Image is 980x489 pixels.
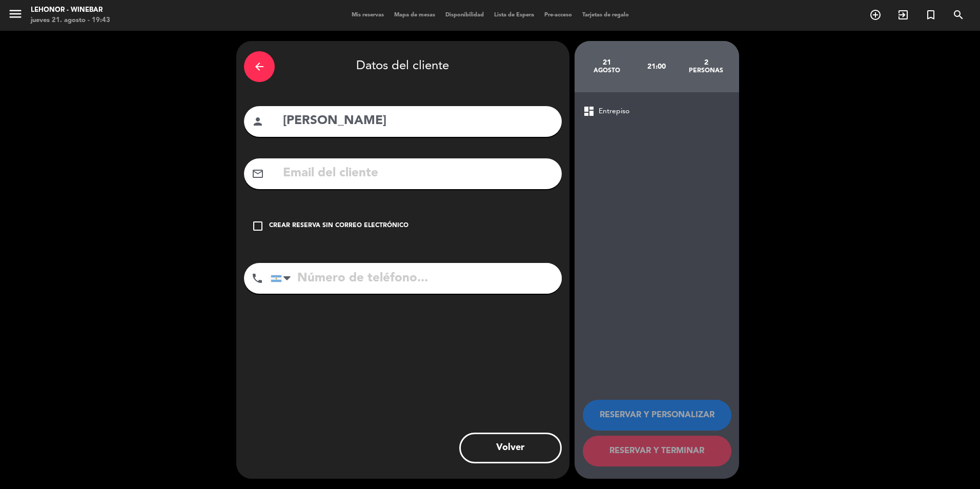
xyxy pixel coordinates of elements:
[897,9,909,21] i: exit_to_app
[599,106,629,117] span: Entrepiso
[244,49,562,85] div: Datos del cliente
[31,5,110,15] div: Lehonor - Winebar
[681,67,731,75] div: personas
[31,15,110,26] div: jueves 21. agosto - 19:43
[459,433,562,463] button: Volver
[489,12,539,18] span: Lista de Espera
[252,168,264,180] i: mail_outline
[253,60,266,73] i: arrow_back
[8,6,23,22] i: menu
[251,272,263,284] i: phone
[952,9,965,21] i: search
[925,9,937,21] i: turned_in_not
[269,221,409,231] div: Crear reserva sin correo electrónico
[440,12,489,18] span: Disponibilidad
[282,111,554,132] input: Nombre del cliente
[282,163,554,184] input: Email del cliente
[271,263,562,294] input: Número de teléfono...
[582,58,632,67] div: 21
[583,436,731,466] button: RESERVAR Y TERMINAR
[252,115,264,128] i: person
[583,400,731,431] button: RESERVAR Y PERSONALIZAR
[389,12,440,18] span: Mapa de mesas
[252,220,264,232] i: check_box_outline_blank
[681,58,731,67] div: 2
[8,6,23,25] button: menu
[631,49,681,85] div: 21:00
[583,105,595,117] span: dashboard
[577,12,634,18] span: Tarjetas de regalo
[869,9,882,21] i: add_circle_outline
[582,67,632,75] div: agosto
[271,263,295,293] div: Argentina: +54
[346,12,389,18] span: Mis reservas
[539,12,577,18] span: Pre-acceso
